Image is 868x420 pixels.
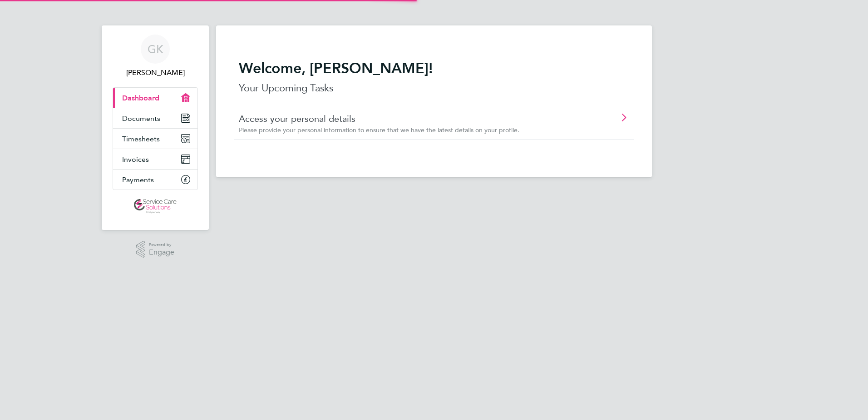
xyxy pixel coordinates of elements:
[113,149,197,169] a: Invoices
[239,113,578,125] a: Access your personal details
[148,43,163,55] span: GK
[113,108,197,128] a: Documents
[102,25,209,230] nav: Main navigation
[149,249,174,256] span: Engage
[239,59,629,77] h2: Welcome, [PERSON_NAME]!
[122,155,149,164] span: Invoices
[122,114,160,123] span: Documents
[134,199,177,214] img: servicecare-logo-retina.png
[113,129,197,149] a: Timesheets
[113,88,197,108] a: Dashboard
[149,241,174,249] span: Powered by
[113,199,198,214] a: Go to home page
[136,241,175,258] a: Powered byEngage
[122,94,159,102] span: Dashboard
[113,170,197,190] a: Payments
[122,135,160,143] span: Timesheets
[113,67,198,78] span: Gary Kilbride
[113,35,198,78] a: GK[PERSON_NAME]
[239,126,519,134] span: Please provide your personal information to ensure that we have the latest details on your profile.
[239,81,629,95] p: Your Upcoming Tasks
[122,175,154,184] span: Payments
